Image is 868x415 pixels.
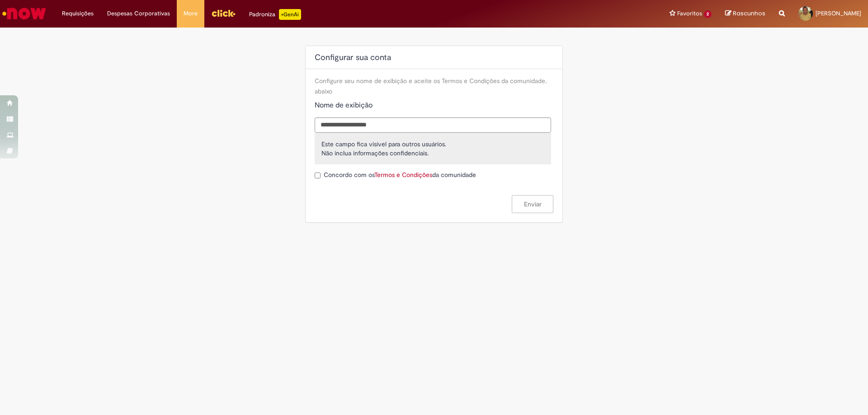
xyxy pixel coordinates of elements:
p: Configure seu nome de exibição e aceite os Termos e Condições da comunidade, abaixo [315,76,553,97]
a: Termos e Condições [374,171,432,179]
h3: Configurar sua conta [315,46,553,60]
img: ServiceNow [1,5,47,23]
label: Nome de exibição [315,100,373,111]
p: +GenAi [279,9,301,20]
a: Rascunhos [725,9,765,18]
span: [PERSON_NAME] [816,9,861,17]
label: Concordo com os da comunidade [315,170,476,182]
span: Favoritos [677,9,702,18]
img: click_logo_yellow_360x200.png [211,6,236,20]
span: More [184,9,198,18]
span: Requisições [62,9,94,18]
span: Despesas Corporativas [107,9,170,18]
div: Padroniza [249,9,301,20]
p: Este campo fica visível para outros usuários. Não inclua informações confidenciais. [321,140,544,158]
span: 2 [704,10,712,18]
span: Rascunhos [733,9,765,18]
